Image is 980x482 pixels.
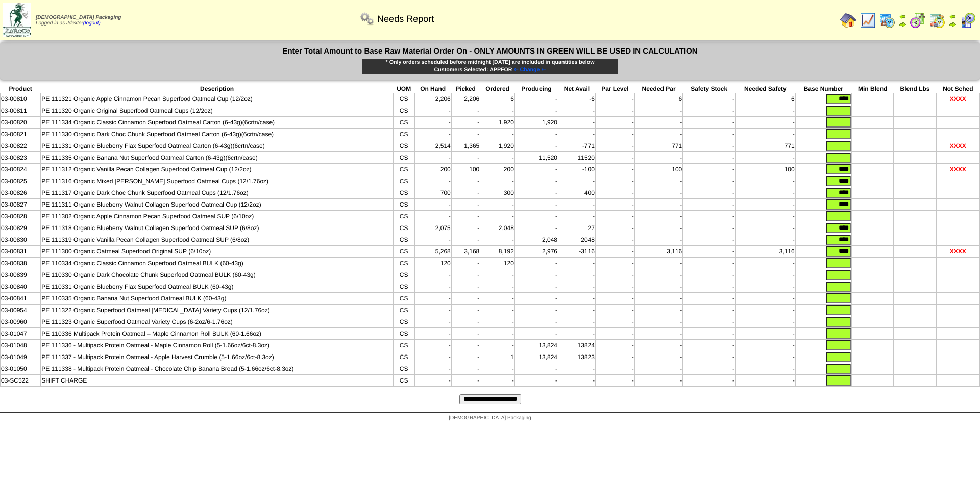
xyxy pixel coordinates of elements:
th: Needed Par [634,85,682,93]
td: - [414,305,451,316]
td: - [683,129,736,140]
td: - [634,269,682,281]
td: 03-00810 [1,93,41,105]
td: CS [393,117,414,129]
td: CS [393,211,414,222]
td: - [595,140,634,152]
td: 13824 [558,340,596,351]
td: - [595,340,634,351]
td: - [683,293,736,305]
td: - [634,281,682,293]
td: - [595,187,634,199]
td: CS [393,316,414,328]
td: CS [393,222,414,234]
td: 03-00828 [1,211,41,222]
td: - [451,152,480,164]
td: - [683,140,736,152]
td: PE 111317 Organic Dark Choc Chunk Superfood Oatmeal Cups (12/1.76oz) [41,187,394,199]
td: - [414,281,451,293]
th: Safety Stock [683,85,736,93]
td: PE 110335 Organic Banana Nut Superfood Oatmeal BULK (60-43g) [41,293,394,305]
td: - [683,187,736,199]
td: - [514,222,558,234]
td: - [634,328,682,340]
img: arrowleft.gif [898,12,906,20]
td: 700 [414,187,451,199]
td: 03-00831 [1,246,41,258]
td: 03-01048 [1,340,41,351]
td: - [736,152,796,164]
td: PE 110331 Organic Blueberry Flax Superfood Oatmeal BULK (60-43g) [41,281,394,293]
td: 2,048 [480,222,515,234]
td: 03-00829 [1,222,41,234]
th: On Hand [414,85,451,93]
td: - [634,211,682,222]
th: Blend Lbs [894,85,936,93]
td: - [736,305,796,316]
td: - [736,258,796,269]
img: arrowright.gif [948,20,957,29]
td: - [595,246,634,258]
td: - [736,269,796,281]
td: - [736,281,796,293]
td: XXXX [936,140,979,152]
td: 03-00827 [1,199,41,211]
td: CS [393,175,414,187]
td: - [451,340,480,351]
td: - [558,305,596,316]
td: PE 111336 - Multipack Protein Oatmeal - Maple Cinnamon Roll (5-1.66oz/6ct-8.3oz) [41,340,394,351]
td: - [683,316,736,328]
td: PE 111319 Organic Vanilla Pecan Collagen Superfood Oatmeal SUP (6/8oz) [41,234,394,246]
td: CS [393,281,414,293]
div: * Only orders scheduled before midnight [DATE] are included in quantities below Customers Selecte... [362,58,618,74]
td: - [595,129,634,140]
td: - [480,129,515,140]
td: - [683,222,736,234]
td: - [595,211,634,222]
span: [DEMOGRAPHIC_DATA] Packaging [36,15,121,20]
td: PE 111320 Organic Original Superfood Oatmeal Cups (12/2oz) [41,105,394,117]
td: - [634,175,682,187]
td: PE 111334 Organic Classic Cinnamon Superfood Oatmeal Carton (6-43g)(6crtn/case) [41,117,394,129]
td: 03-00840 [1,281,41,293]
td: XXXX [936,93,979,105]
td: - [514,164,558,175]
td: 300 [480,187,515,199]
td: - [480,234,515,246]
td: - [595,234,634,246]
td: - [480,105,515,117]
td: - [514,281,558,293]
td: 03-00841 [1,293,41,305]
td: - [683,93,736,105]
td: - [451,281,480,293]
td: 200 [480,164,515,175]
td: - [414,152,451,164]
td: PE 111302 Organic Apple Cinnamon Pecan Superfood Oatmeal SUP (6/10oz) [41,211,394,222]
td: - [414,340,451,351]
td: 1,365 [451,140,480,152]
td: - [414,199,451,211]
img: arrowleft.gif [948,12,957,20]
th: Base Number [795,85,851,93]
td: - [451,316,480,328]
td: - [736,234,796,246]
td: - [736,129,796,140]
td: PE 111311 Organic Blueberry Walnut Collagen Superfood Oatmeal Cup (12/2oz) [41,199,394,211]
td: CS [393,129,414,140]
td: - [634,234,682,246]
td: 1,920 [480,117,515,129]
td: - [736,187,796,199]
td: PE 111335 Organic Banana Nut Superfood Oatmeal Carton (6-43g)(6crtn/case) [41,152,394,164]
td: - [414,234,451,246]
td: - [736,316,796,328]
td: - [558,129,596,140]
td: - [634,117,682,129]
td: - [558,211,596,222]
img: workflow.png [359,11,375,27]
td: - [736,293,796,305]
td: 6 [634,93,682,105]
th: Not Sched [936,85,979,93]
td: - [414,105,451,117]
span: Logged in as Jdexter [36,15,121,26]
td: -3116 [558,246,596,258]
